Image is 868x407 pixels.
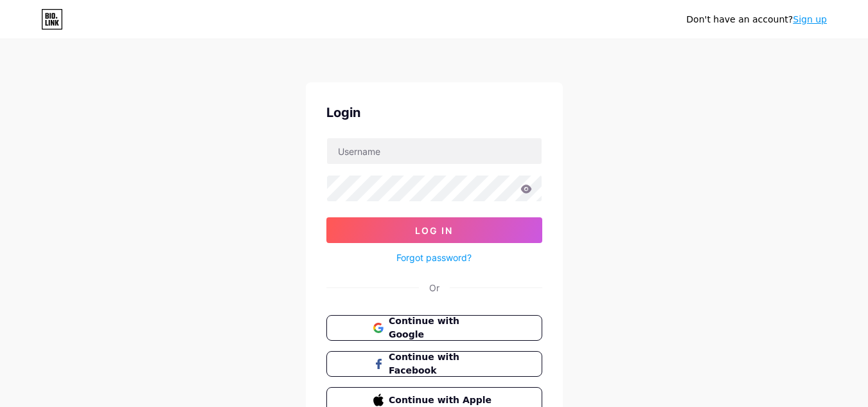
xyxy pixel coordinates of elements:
[389,350,495,377] span: Continue with Facebook
[389,393,495,407] span: Continue with Apple
[415,225,453,236] span: Log In
[326,217,542,243] button: Log In
[327,138,542,164] input: Username
[326,351,542,377] button: Continue with Facebook
[326,103,542,122] div: Login
[326,315,542,341] button: Continue with Google
[396,251,472,264] a: Forgot password?
[793,14,827,24] a: Sign up
[389,314,495,341] span: Continue with Google
[686,13,827,26] div: Don't have an account?
[429,281,439,294] div: Or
